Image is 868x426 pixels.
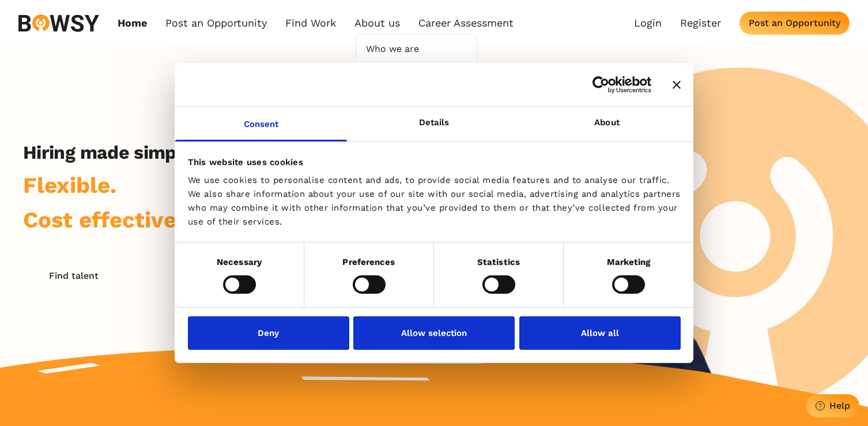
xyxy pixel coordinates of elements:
a: Home [118,17,147,29]
button: Post an Opportunity [739,12,850,35]
button: Find talent [23,264,124,287]
a: Register [680,17,721,29]
div: Post an Opportunity [749,17,840,28]
strong: Statistics [477,257,520,267]
span: Flexible. [23,172,116,198]
div: Help [829,400,850,411]
strong: Marketing [607,257,651,267]
strong: Necessary [217,257,262,267]
a: About [520,107,693,141]
a: Login [634,17,662,29]
span: Cost effective. [23,207,183,233]
a: Usercentrics Cookiebot - opens in a new window [550,76,651,93]
div: We use cookies to personalise content and ads, to provide social media features and to analyse ou... [188,173,681,229]
img: svg%3e [18,14,99,32]
a: Who we are [357,39,477,59]
h2: Hiring made simple. [23,141,197,163]
div: This website uses cookies [188,155,681,169]
div: Find talent [49,270,99,281]
a: Graduate Recruitment [357,59,477,79]
button: Allow selection [353,316,515,350]
button: Deny [188,316,349,350]
strong: Preferences [342,257,395,267]
button: Close banner [673,80,681,88]
a: Career Assessment [418,17,514,29]
a: Details [348,107,520,141]
a: Consent [175,107,348,141]
button: Help [806,394,859,417]
button: Allow all [519,316,681,350]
